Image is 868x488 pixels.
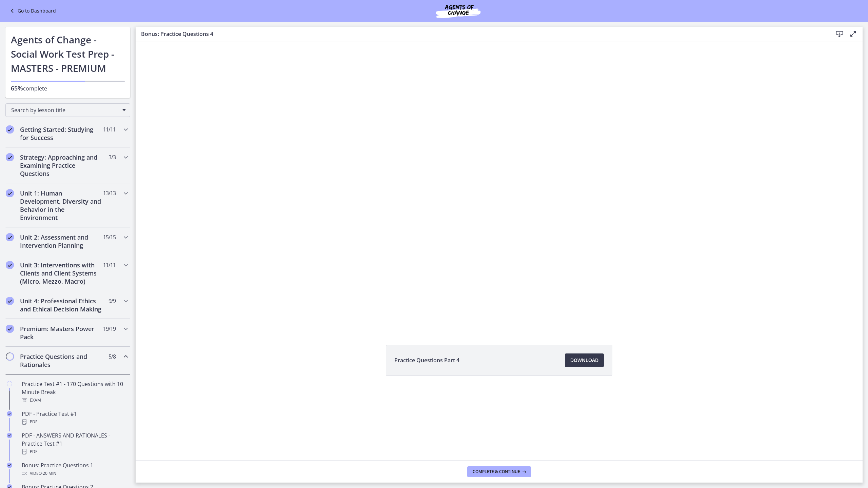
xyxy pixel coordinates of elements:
span: Search by lesson title [11,106,119,114]
i: Completed [6,325,14,333]
h2: Strategy: Approaching and Examining Practice Questions [20,153,103,178]
h2: Unit 3: Interventions with Clients and Client Systems (Micro, Mezzo, Macro) [20,261,103,285]
span: 11 / 11 [103,261,116,269]
div: PDF - ANSWERS AND RATIONALES - Practice Test #1 [22,431,127,456]
iframe: Video Lesson [136,41,863,329]
span: Practice Questions Part 4 [394,356,459,364]
i: Completed [6,233,14,241]
h2: Unit 2: Assessment and Intervention Planning [20,233,103,249]
a: Go to Dashboard [8,7,56,15]
span: 5 / 8 [108,352,116,361]
span: · 20 min [42,469,56,477]
span: Complete & continue [473,469,520,474]
div: Exam [22,396,127,404]
div: Bonus: Practice Questions 1 [22,461,127,477]
div: Video [22,469,127,477]
h2: Unit 1: Human Development, Diversity and Behavior in the Environment [20,189,103,222]
h2: Getting Started: Studying for Success [20,125,103,142]
span: 13 / 13 [103,189,116,197]
div: PDF [22,448,127,456]
span: 3 / 3 [108,153,116,161]
div: Practice Test #1 - 170 Questions with 10 Minute Break [22,380,127,404]
h1: Agents of Change - Social Work Test Prep - MASTERS - PREMIUM [11,33,125,75]
i: Completed [7,433,12,438]
span: 65% [11,84,23,92]
img: Agents of Change [417,3,499,19]
div: PDF [22,418,127,426]
h2: Premium: Masters Power Pack [20,325,103,341]
span: 11 / 11 [103,125,116,134]
h2: Practice Questions and Rationales [20,352,103,369]
i: Completed [6,261,14,269]
i: Completed [6,297,14,305]
i: Completed [6,153,14,161]
button: Complete & continue [467,466,531,477]
h2: Unit 4: Professional Ethics and Ethical Decision Making [20,297,103,313]
h3: Bonus: Practice Questions 4 [141,30,822,38]
span: Download [570,356,598,364]
i: Completed [6,189,14,197]
div: Search by lesson title [5,103,130,117]
span: 15 / 15 [103,233,116,241]
i: Completed [7,463,12,468]
i: Completed [7,411,12,416]
span: 9 / 9 [108,297,116,305]
i: Completed [6,125,14,134]
div: PDF - Practice Test #1 [22,410,127,426]
p: complete [11,84,125,93]
a: Download [565,353,604,367]
span: 19 / 19 [103,325,116,333]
